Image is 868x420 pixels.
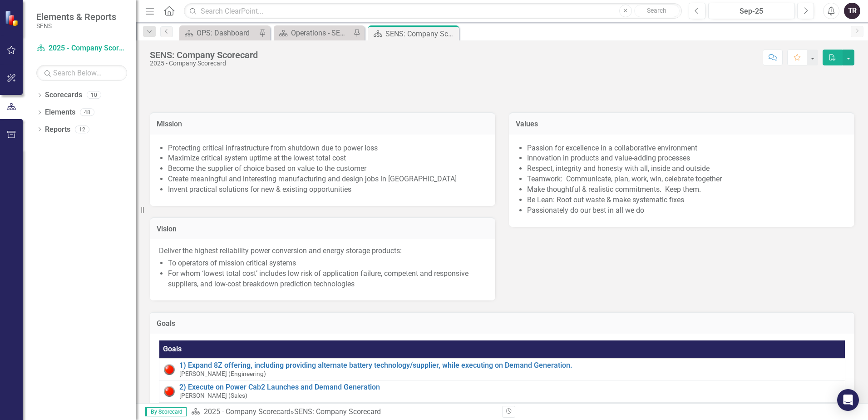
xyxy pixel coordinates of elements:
p: Deliver the highest reliability power conversion and energy storage products: [159,246,486,256]
a: Reports [45,125,70,135]
div: SENS: Company Scorecard [385,28,457,40]
small: SENS [36,22,116,30]
li: Passion for excellence in a collaborative environment [527,143,845,154]
small: [PERSON_NAME] (Sales) [179,392,247,399]
a: Elements [45,107,75,118]
li: Protecting critical infrastructure from shutdown due to power loss [168,143,486,154]
div: Operations - SENS Only Metrics [291,27,351,39]
div: » [191,407,495,417]
button: TR [844,3,860,19]
div: 48 [80,109,94,116]
li: Maximize critical system uptime at the lowest total cost [168,153,486,164]
h3: Goals [157,320,848,328]
div: OPS: Dashboard [197,27,256,39]
li: Passionately do our best in all we do [527,205,845,216]
h3: Mission [157,120,488,128]
li: Become the supplier of choice based on value to the customer [168,164,486,174]
div: Open Intercom Messenger [837,389,859,411]
h3: Values [516,120,848,128]
a: 2025 - Company Scorecard [36,43,127,54]
div: SENS: Company Scorecard [294,407,381,416]
div: SENS: Company Scorecard [150,50,258,60]
input: Search Below... [36,65,127,81]
span: Elements & Reports [36,11,116,22]
button: Search [634,5,680,17]
input: Search ClearPoint... [184,3,682,19]
div: Sep-25 [711,6,792,17]
li: Be Lean: Root out waste & make systematic fixes [527,195,845,205]
a: 2025 - Company Scorecard [204,407,291,416]
li: Innovation in products and value-adding processes [527,153,845,164]
a: 1) Expand 8Z offering, including providing alternate battery technology/supplier, while executing... [179,361,840,370]
img: Red: Critical Issues/Off-Track [164,386,175,397]
div: 2025 - Company Scorecard [150,60,258,67]
li: To operators of mission critical systems [168,258,486,269]
img: Red: Critical Issues/Off-Track [164,364,175,375]
li: Respect, integrity and honesty with all, inside and outside [527,164,845,174]
li: Create meaningful and interesting manufacturing and design jobs in [GEOGRAPHIC_DATA] [168,174,486,185]
li: Make thoughtful & realistic commitments. Keep them. [527,185,845,195]
small: [PERSON_NAME] (Engineering) [179,370,266,377]
span: Search [647,7,666,14]
span: By Scorecard [145,407,187,416]
a: OPS: Dashboard [182,27,256,39]
li: Invent practical solutions for new & existing opportunities [168,185,486,195]
button: Sep-25 [708,3,795,19]
li: For whom ‘lowest total cost’ includes low risk of application failure, competent and responsive s... [168,269,486,290]
li: Teamwork: Communicate, plan, work, win, celebrate together [527,174,845,185]
a: 2) Execute on Power Cab2 Launches and Demand Generation [179,383,840,391]
h3: Vision [157,225,488,233]
div: 12 [75,125,89,133]
img: ClearPoint Strategy [5,10,20,26]
div: 10 [87,91,101,99]
a: Scorecards [45,90,82,100]
a: Operations - SENS Only Metrics [276,27,351,39]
